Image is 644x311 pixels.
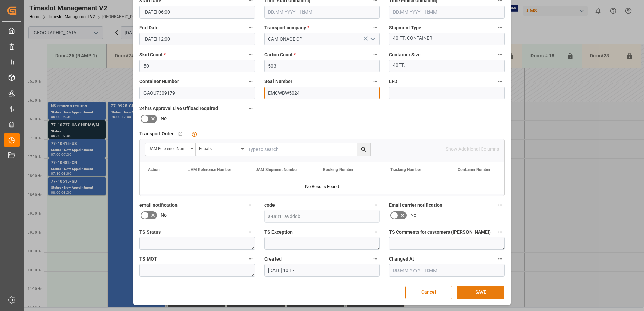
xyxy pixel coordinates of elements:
[371,201,380,209] button: code
[496,77,505,86] button: LFD
[371,228,380,236] button: TS Exception
[199,144,239,152] div: Equals
[188,167,231,172] span: JAM Reference Number
[264,24,309,31] span: Transport company
[389,6,505,19] input: DD.MM.YYYY HH:MM
[139,6,255,19] input: DD.MM.YYYY HH:MM
[496,254,505,263] button: Changed At
[264,264,380,277] input: DD.MM.YYYY HH:MM
[389,202,442,209] span: Email carrier notification
[496,23,505,32] button: Shipment Type
[196,143,246,156] button: open menu
[367,34,377,44] button: open menu
[405,286,452,299] button: Cancel
[371,50,380,59] button: Carton Count *
[139,202,178,209] span: email notification
[390,167,421,172] span: Tracking Number
[139,105,218,112] span: 24hrs Approval Live Offload required
[148,167,160,172] div: Action
[389,264,505,277] input: DD.MM.YYYY HH:MM
[389,60,505,72] textarea: 40FT.
[389,33,505,45] textarea: 40 FT. CONTAINER
[496,228,505,236] button: TS Comments for customers ([PERSON_NAME])
[161,115,167,122] span: No
[496,201,505,209] button: Email carrier notification
[389,24,421,31] span: Shipment Type
[246,50,255,59] button: Skid Count *
[149,144,188,152] div: JAM Reference Number
[145,143,196,156] button: open menu
[389,255,414,263] span: Changed At
[246,228,255,236] button: TS Status
[256,167,298,172] span: JAM Shipment Number
[139,24,159,31] span: End Date
[246,23,255,32] button: End Date
[457,286,504,299] button: SAVE
[264,255,282,263] span: Created
[264,6,380,19] input: DD.MM.YYYY HH:MM
[246,201,255,209] button: email notification
[246,254,255,263] button: TS MOT
[246,143,370,156] input: Type to search
[389,78,397,85] span: LFD
[371,23,380,32] button: Transport company *
[496,50,505,59] button: Container Size
[246,104,255,113] button: 24hrs Approval Live Offload required
[139,51,166,58] span: Skid Count
[389,51,421,58] span: Container Size
[139,255,157,263] span: TS MOT
[139,78,179,85] span: Container Number
[357,143,370,156] button: search button
[323,167,353,172] span: Booking Number
[264,202,275,209] span: code
[161,212,167,219] span: No
[264,78,292,85] span: Seal Number
[410,212,416,219] span: No
[264,51,296,58] span: Carton Count
[139,130,174,137] span: Transport Order
[264,229,293,236] span: TS Exception
[246,77,255,86] button: Container Number
[139,229,161,236] span: TS Status
[389,229,491,236] span: TS Comments for customers ([PERSON_NAME])
[458,167,490,172] span: Container Number
[139,33,255,45] input: DD.MM.YYYY HH:MM
[371,77,380,86] button: Seal Number
[371,254,380,263] button: Created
